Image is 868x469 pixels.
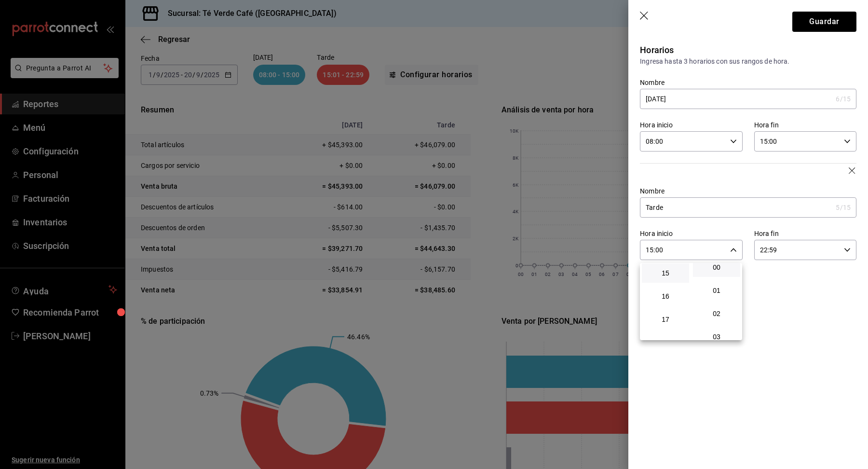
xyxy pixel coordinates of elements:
span: 03 [699,333,734,341]
span: 16 [648,292,683,300]
span: 15 [648,269,683,277]
span: 00 [699,263,734,271]
span: 18 [648,339,683,346]
button: 15 [642,263,689,283]
span: 02 [699,310,734,317]
button: 02 [693,304,740,323]
button: 00 [693,258,740,277]
button: 17 [642,310,689,329]
span: 01 [699,287,734,294]
button: 18 [642,333,689,352]
span: 17 [648,316,683,323]
button: 03 [693,327,740,346]
button: 16 [642,287,689,306]
button: 01 [693,281,740,300]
